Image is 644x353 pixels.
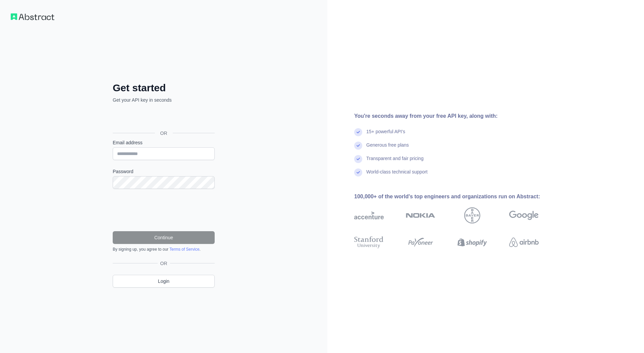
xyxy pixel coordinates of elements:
[113,197,215,223] iframe: reCAPTCHA
[406,235,435,250] img: payoneer
[113,275,215,288] a: Login
[109,111,217,125] iframe: Sign in with Google Button
[113,82,215,94] h2: Get started
[158,260,170,267] span: OR
[354,112,560,120] div: You're seconds away from your free API key, along with:
[366,155,424,168] div: Transparent and fair pricing
[113,97,215,103] p: Get your API key in seconds
[113,139,215,146] label: Email address
[458,235,487,250] img: shopify
[366,168,428,182] div: World-class technical support
[366,128,405,142] div: 15+ powerful API's
[169,247,199,252] a: Terms of Service
[11,13,54,20] img: Workflow
[354,168,362,176] img: check mark
[354,142,362,150] img: check mark
[406,207,435,223] img: nokia
[354,235,384,250] img: stanford university
[155,130,173,137] span: OR
[366,142,409,155] div: Generous free plans
[509,235,539,250] img: airbnb
[354,193,560,201] div: 100,000+ of the world's top engineers and organizations run on Abstract:
[509,207,539,223] img: google
[113,168,215,175] label: Password
[354,207,384,223] img: accenture
[354,155,362,163] img: check mark
[113,231,215,244] button: Continue
[354,128,362,136] img: check mark
[464,207,480,223] img: bayer
[113,247,215,252] div: By signing up, you agree to our .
